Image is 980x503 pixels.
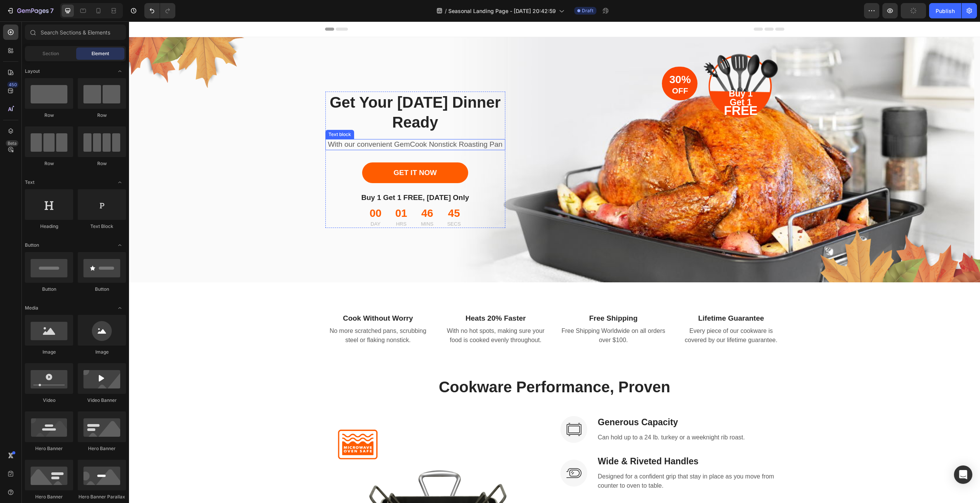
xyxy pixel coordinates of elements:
div: Publish [936,7,955,15]
p: HRS [266,199,278,206]
div: Button [25,286,73,293]
img: Alt Image [431,438,458,465]
p: Heats 20% Faster [314,292,419,302]
p: Wide & Riveted Handles [469,434,655,446]
button: 7 [3,3,57,18]
div: Video Banner [78,397,126,404]
span: Media [25,305,38,311]
div: 01 [266,185,278,199]
p: DAY [240,199,252,206]
div: Open Intercom Messenger [954,465,972,484]
p: Cookware Performance, Proven [197,356,655,375]
span: Toggle open [114,302,126,314]
span: Draft [582,7,593,14]
span: Toggle open [114,239,126,251]
span: Layout [25,68,40,75]
div: Hero Banner [25,445,73,452]
div: Row [78,112,126,119]
span: FREE [595,82,629,96]
span: / [445,7,447,15]
div: 450 [7,82,18,88]
p: Buy 1 Get 1 [592,68,632,85]
img: Alt Image [431,395,458,421]
a: GET IT NOW [233,141,339,162]
div: Image [25,349,73,356]
span: Button [25,242,39,249]
p: Cook Without Worry [197,292,302,302]
span: Toggle open [114,176,126,188]
div: Heading [25,223,73,230]
img: Alt Image [673,192,851,261]
span: Text [25,179,34,186]
div: Undo/Redo [144,3,175,18]
div: Row [25,112,73,119]
p: Free Shipping Worldwide on all orders over $100. [432,305,537,323]
div: Button [78,286,126,293]
span: Section [42,50,59,57]
div: Hero Banner Parallax [78,493,126,500]
p: 7 [50,6,54,15]
div: GET IT NOW [265,147,308,156]
div: Hero Banner [25,493,73,500]
p: Get Your [DATE] Dinner Ready [197,71,376,111]
div: Row [78,160,126,167]
div: Image [78,349,126,356]
p: OFF [541,64,562,74]
input: Search Sections & Elements [25,25,126,40]
iframe: Design area [129,21,980,503]
p: Free Shipping [432,292,537,302]
div: Text Block [78,223,126,230]
p: Lifetime Guarantee [550,292,655,302]
p: Generous Capacity [469,395,616,407]
span: Toggle open [114,65,126,77]
div: Beta [6,140,18,146]
p: MINS [292,199,305,206]
div: 00 [240,185,252,199]
p: With no hot spots, making sure your food is cooked evenly throughout. [314,305,419,323]
p: Buy 1 Get 1 FREE, [DATE] Only [197,172,376,181]
p: No more scratched pans, scrubbing steel or flaking nonstick. [197,305,302,323]
div: Hero Banner [78,445,126,452]
div: 45 [318,185,332,199]
div: Row [25,160,73,167]
p: SECS [318,199,332,206]
span: Element [91,50,109,57]
span: 30% [541,52,562,64]
p: Designed for a confident grip that stay in place as you move from counter to oven to table. [469,451,655,469]
span: Seasonal Landing Page - [DATE] 20:42:59 [448,7,556,15]
p: Can hold up to a 24 lb. turkey or a weeknight rib roast. [469,411,616,421]
button: Publish [929,3,961,18]
p: With our convenient GemCook Nonstick Roasting Pan [197,118,376,128]
div: 46 [292,185,305,199]
p: Every piece of our cookware is covered by our lifetime guarantee. [550,305,655,323]
div: Video [25,397,73,404]
div: Text block [198,110,224,116]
